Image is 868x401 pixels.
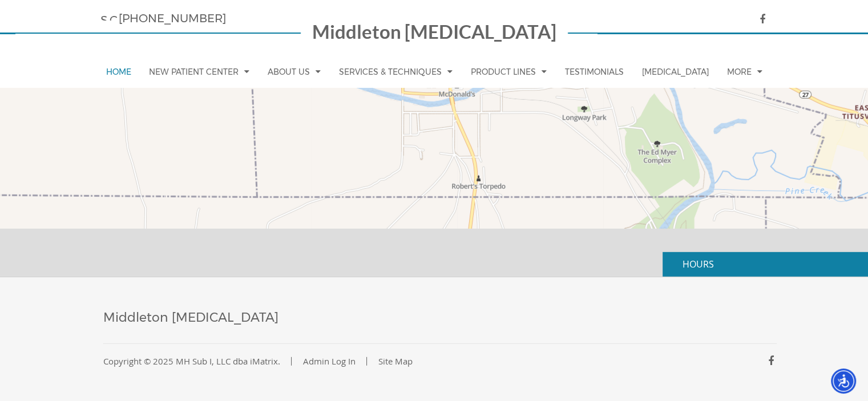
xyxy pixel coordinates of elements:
a: Middleton [MEDICAL_DATA] [312,23,556,44]
a: Site Map [367,355,424,367]
a: Product Lines [465,56,552,87]
img: Call: (814) 827-9970 [110,11,119,21]
img: SMS: (814) 827-9970 [100,11,110,21]
div: Accessibility Menu [831,368,856,394]
p: HOURS [663,252,868,277]
a: Home [100,56,137,87]
a: New Patient Center [143,56,255,87]
a: Admin Log In [292,355,367,367]
a: Middleton [MEDICAL_DATA] [103,311,278,327]
a: icon facebook [748,14,768,25]
a: [MEDICAL_DATA] [636,56,714,87]
a: Copyright © 2025 MH Sub I, LLC dba iMatrix. [92,355,292,367]
a: More [721,56,768,87]
a: Testimonials [559,56,629,87]
a: [PHONE_NUMBER] [110,11,226,25]
a: icon facebook [757,355,777,367]
a: About Us [262,56,326,87]
a: Services & Techniques [333,56,458,87]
